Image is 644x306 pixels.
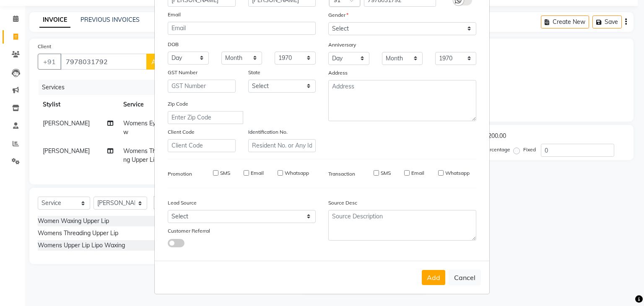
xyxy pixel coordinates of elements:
[248,69,260,76] label: State
[168,170,192,178] label: Promotion
[168,128,195,136] label: Client Code
[168,22,316,35] input: Email
[328,41,356,49] label: Anniversary
[411,169,424,177] label: Email
[168,69,197,76] label: GST Number
[248,128,288,136] label: Identification No.
[328,199,357,207] label: Source Desc
[328,11,348,19] label: Gender
[168,11,181,18] label: Email
[381,169,391,177] label: SMS
[168,199,197,207] label: Lead Source
[328,69,348,77] label: Address
[168,80,236,93] input: GST Number
[168,227,210,235] label: Customer Referral
[422,270,445,285] button: Add
[449,270,481,285] button: Cancel
[251,169,264,177] label: Email
[248,139,316,152] input: Resident No. or Any Id
[220,169,230,177] label: SMS
[445,169,470,177] label: Whatsapp
[328,170,355,178] label: Transaction
[168,100,188,108] label: Zip Code
[168,111,243,124] input: Enter Zip Code
[168,41,179,48] label: DOB
[168,139,236,152] input: Client Code
[285,169,309,177] label: Whatsapp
